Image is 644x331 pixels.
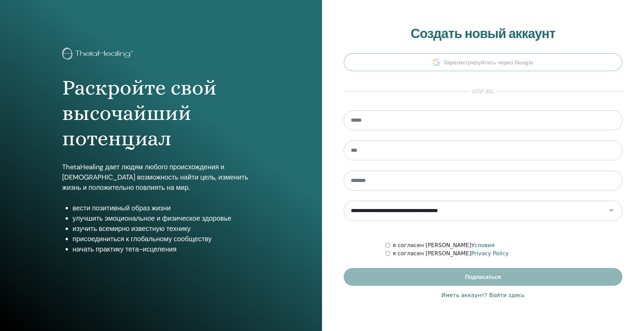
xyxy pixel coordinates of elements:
label: я согласен [PERSON_NAME] [393,249,509,258]
a: Условия [471,242,495,248]
li: изучить всемирно известную технику [72,223,260,234]
a: Privacy Policy [471,250,509,257]
li: улучшить эмоциональное и физическое здоровье [72,213,260,223]
li: присоединиться к глобальному сообществу [72,234,260,244]
h2: Создать новый аккаунт [344,26,622,42]
h1: Раскройте свой высочайший потенциал [62,75,260,151]
li: вести позитивный образ жизни [72,203,260,213]
a: Иметь аккаунт? Войти здесь [441,291,525,299]
label: я согласен [PERSON_NAME] [393,241,495,249]
p: ThetaHealing дает людям любого происхождения и [DEMOGRAPHIC_DATA] возможность найти цель, изменит... [62,162,260,193]
li: начать практику тета-исцеления [72,244,260,254]
span: или же [469,88,497,96]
